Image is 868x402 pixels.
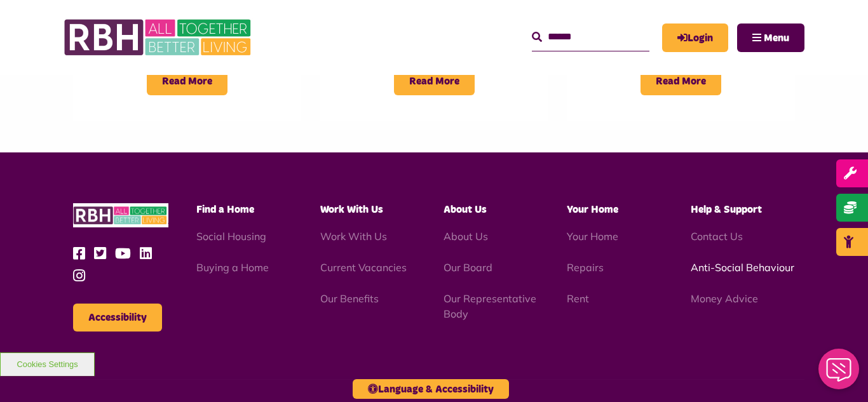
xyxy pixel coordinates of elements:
[691,204,762,215] span: Help & Support
[320,292,379,305] a: Our Benefits
[444,292,536,320] a: Our Representative Body
[196,204,254,215] span: Find a Home
[764,33,789,43] span: Menu
[147,67,227,95] span: Read More
[394,67,475,95] span: Read More
[641,67,721,95] span: Read More
[737,23,804,52] button: Navigation
[691,230,743,243] a: Contact Us
[320,261,407,274] a: Current Vacancies
[532,23,649,51] input: Search
[196,261,269,274] a: Buying a Home
[444,261,492,274] a: Our Board
[73,304,162,332] button: Accessibility
[567,261,604,274] a: Repairs
[691,261,794,274] a: Anti-Social Behaviour
[196,230,266,243] a: Social Housing - open in a new tab
[320,230,387,243] a: Work With Us
[353,379,509,399] button: Language & Accessibility
[691,292,758,305] a: Money Advice
[64,13,254,62] img: RBH
[662,23,728,52] a: MyRBH
[320,204,383,215] span: Work With Us
[73,203,168,228] img: RBH
[811,345,868,402] iframe: Netcall Web Assistant for live chat
[444,204,487,215] span: About Us
[567,230,618,243] a: Your Home
[567,292,589,305] a: Rent
[567,204,618,215] span: Your Home
[444,230,488,243] a: About Us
